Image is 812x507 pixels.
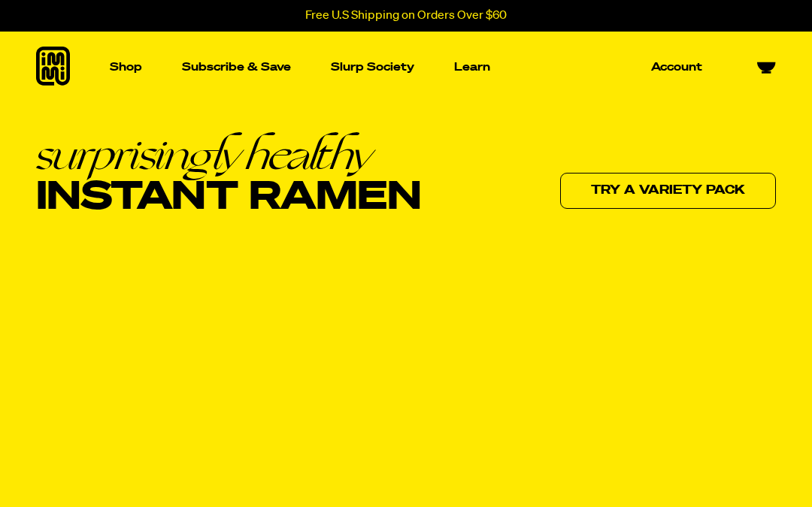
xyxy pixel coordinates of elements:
[36,133,421,219] h1: Instant Ramen
[325,56,420,79] a: Slurp Society
[110,62,142,73] p: Shop
[448,32,496,103] a: Learn
[331,62,414,73] p: Slurp Society
[454,62,490,73] p: Learn
[645,56,708,79] a: Account
[651,62,702,73] p: Account
[560,173,776,209] a: Try a variety pack
[305,9,507,23] p: Free U.S Shipping on Orders Over $60
[104,32,708,103] nav: Main navigation
[36,133,421,176] em: surprisingly healthy
[104,32,148,103] a: Shop
[176,56,297,79] a: Subscribe & Save
[182,62,291,73] p: Subscribe & Save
